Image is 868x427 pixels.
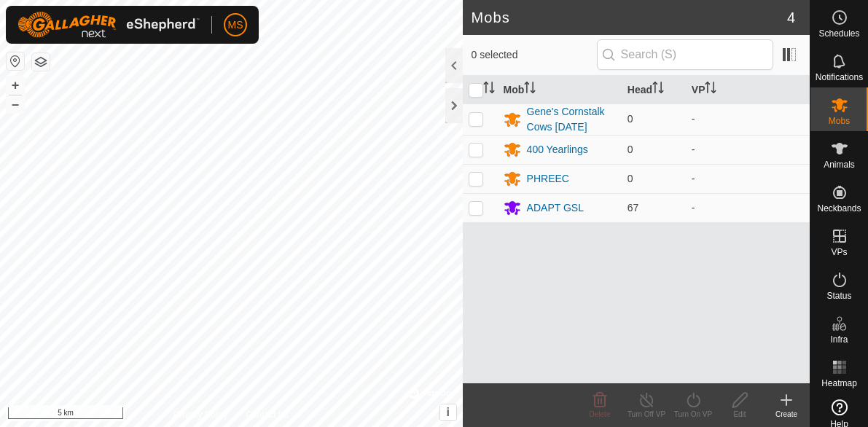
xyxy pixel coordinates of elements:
[246,408,289,421] a: Contact Us
[7,77,24,94] button: +
[623,409,670,420] div: Turn Off VP
[524,84,536,95] p-sorticon: Activate to sort
[472,9,787,26] h2: Mobs
[17,12,200,38] img: Gallagher Logo
[652,84,664,95] p-sorticon: Activate to sort
[817,204,861,213] span: Neckbands
[686,193,810,222] td: -
[627,144,633,155] span: 0
[627,202,639,213] span: 67
[705,84,716,95] p-sorticon: Activate to sort
[627,113,633,125] span: 0
[597,39,773,70] input: Search (S)
[7,52,24,70] button: Reset Map
[821,379,857,388] span: Heatmap
[830,335,848,344] span: Infra
[32,53,50,71] button: Map Layers
[173,408,228,421] a: Privacy Policy
[670,409,716,420] div: Turn On VP
[440,404,456,420] button: i
[446,406,449,418] span: i
[498,76,622,104] th: Mob
[527,200,584,216] div: ADAPT GSL
[228,17,243,33] span: MS
[826,291,851,300] span: Status
[686,76,810,104] th: VP
[829,117,850,125] span: Mobs
[686,164,810,193] td: -
[472,47,597,63] span: 0 selected
[787,7,795,28] span: 4
[763,409,810,420] div: Create
[686,103,810,135] td: -
[627,173,633,184] span: 0
[824,160,855,169] span: Animals
[7,95,24,113] button: –
[818,29,859,38] span: Schedules
[622,76,686,104] th: Head
[716,409,763,420] div: Edit
[527,171,569,187] div: PHREEC
[527,104,616,135] div: Gene's Cornstalk Cows [DATE]
[483,84,495,95] p-sorticon: Activate to sort
[527,142,588,157] div: 400 Yearlings
[686,135,810,164] td: -
[590,410,611,418] span: Delete
[831,248,847,256] span: VPs
[816,73,863,82] span: Notifications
